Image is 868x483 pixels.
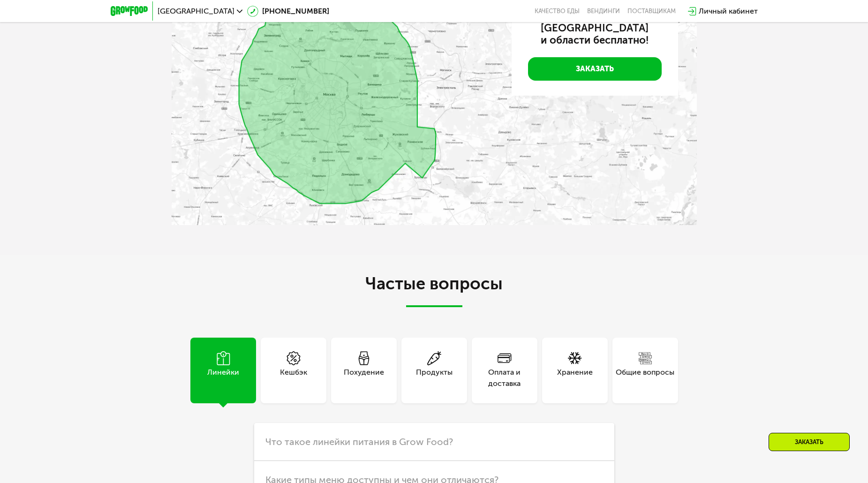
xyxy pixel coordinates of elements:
div: Продукты [416,367,453,389]
div: Кешбэк [280,367,307,389]
div: Общие вопросы [616,367,674,389]
a: Вендинги [587,8,620,15]
span: Что такое линейки питания в Grow Food? [265,436,453,447]
a: [PHONE_NUMBER] [247,6,329,17]
div: Хранение [557,367,593,389]
div: Заказать [769,433,850,451]
div: Линейки [207,367,239,389]
div: Похудение [344,367,384,389]
span: [GEOGRAPHIC_DATA] [158,8,234,15]
div: Оплата и доставка [472,367,537,389]
div: поставщикам [627,8,676,15]
a: Заказать [528,57,662,81]
div: Личный кабинет [699,6,758,17]
h2: Частые вопросы [172,274,697,307]
h3: Доставим по [GEOGRAPHIC_DATA] и области бесплатно! [528,10,662,46]
a: Качество еды [535,8,580,15]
